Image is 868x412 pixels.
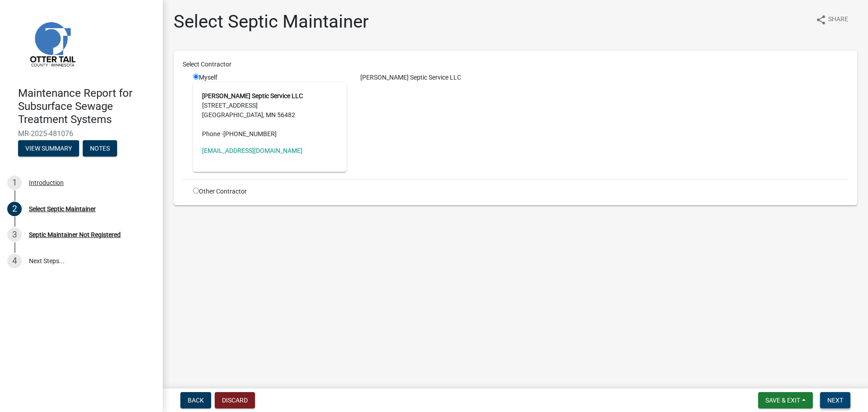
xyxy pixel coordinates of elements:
[202,130,223,137] abbr: Phone -
[7,175,22,190] div: 1
[758,392,813,408] button: Save & Exit
[29,232,121,238] div: Septic Maintainer Not Registered
[202,147,302,154] a: [EMAIL_ADDRESS][DOMAIN_NAME]
[18,146,79,153] wm-modal-confirm: Summary
[180,392,211,408] button: Back
[18,9,86,77] img: Otter Tail County, Minnesota
[83,146,117,153] wm-modal-confirm: Notes
[816,14,826,25] i: share
[29,206,96,212] div: Select Septic Maintainer
[827,397,843,404] span: Next
[820,392,850,408] button: Next
[186,187,354,196] div: Other Contractor
[29,180,64,186] div: Introduction
[223,130,277,137] span: [PHONE_NUMBER]
[188,397,204,404] span: Back
[7,254,22,268] div: 4
[828,14,848,25] span: Share
[202,91,338,139] address: [STREET_ADDRESS] [GEOGRAPHIC_DATA], MN 56482
[18,87,156,126] h4: Maintenance Report for Subsurface Sewage Treatment Systems
[765,397,800,404] span: Save & Exit
[7,202,22,216] div: 2
[202,92,303,99] strong: [PERSON_NAME] Septic Service LLC
[176,60,855,69] div: Select Contractor
[193,73,347,172] div: Myself
[83,140,117,156] button: Notes
[808,11,855,28] button: shareShare
[174,11,369,33] h1: Select Septic Maintainer
[215,392,255,408] button: Discard
[18,129,145,138] span: MR-2025-481076
[354,73,855,82] div: [PERSON_NAME] Septic Service LLC
[18,140,79,156] button: View Summary
[7,227,22,242] div: 3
